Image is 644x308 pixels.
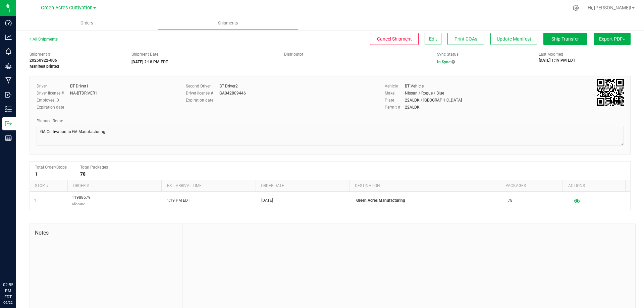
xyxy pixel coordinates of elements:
th: Destination [350,180,500,192]
p: Green Acres Manufacturing [356,197,500,204]
inline-svg: Analytics [5,34,12,41]
strong: Manifest printed [30,64,59,69]
button: Ship Transfer [543,33,587,45]
inline-svg: Dashboard [5,19,12,26]
span: Shipment # [30,51,121,57]
p: 09/22 [3,300,13,305]
span: Orders [71,20,102,26]
span: 1 [34,197,36,204]
span: 11988679 [72,194,91,207]
th: Order date [256,180,350,192]
button: Cancel Shipment [370,33,419,45]
label: Employee ID [37,97,70,103]
button: Export PDF [594,33,631,45]
div: BT Vehicle [405,83,424,89]
span: In Sync [437,60,450,64]
th: Stop # [30,180,67,192]
strong: [DATE] 2:18 PM EDT [131,60,168,64]
iframe: Resource center [7,254,27,274]
p: Allocated [72,201,91,207]
label: Vehicle [385,83,405,89]
strong: 1 [35,171,38,177]
span: Planned Route [37,119,63,123]
span: 1:19 PM EDT [167,197,190,204]
span: Ship Transfer [551,36,579,42]
span: Shipments [209,20,247,26]
inline-svg: Reports [5,135,12,141]
inline-svg: Grow [5,63,12,69]
div: Nissan / Rogue / Blue [405,90,444,96]
span: [DATE] [261,197,273,204]
span: Total Order/Stops [35,165,67,170]
span: Cancel Shipment [377,36,412,42]
button: Update Manifest [490,33,537,45]
strong: 20250922-006 [30,58,57,63]
label: Make [385,90,405,96]
th: Est. arrival time [161,180,255,192]
strong: --- [284,60,289,64]
a: Orders [16,16,157,30]
span: Update Manifest [497,36,531,42]
span: 78 [508,197,513,204]
th: Actions [562,180,625,192]
inline-svg: Inbound [5,91,12,98]
button: Print COAs [447,33,484,45]
inline-svg: Monitoring [5,48,12,55]
label: Distributor [284,51,303,57]
label: Driver [37,83,70,89]
div: 22ALDK [405,104,420,110]
div: Manage settings [572,5,580,11]
p: 02:55 PM EDT [3,282,13,300]
div: GA042809446 [219,90,246,96]
label: Last Modified [539,51,563,57]
label: Plate [385,97,405,103]
span: Hi, [PERSON_NAME]! [588,5,631,10]
label: Driver license # [37,90,70,96]
th: Order # [67,180,161,192]
button: Edit [425,33,441,45]
inline-svg: Inventory [5,106,12,113]
span: Green Acres Cultivation [41,5,93,11]
label: Permit # [385,104,405,110]
qrcode: 20250922-006 [597,79,624,106]
span: Notes [35,229,177,237]
label: Second Driver [186,83,219,89]
inline-svg: Manufacturing [5,77,12,84]
strong: 78 [80,171,86,177]
div: NA-BTDRIVER1 [70,90,97,96]
label: Expiration date [186,97,219,103]
a: All Shipments [30,37,58,42]
span: Total Packages [80,165,108,170]
img: Scan me! [597,79,624,106]
span: Edit [429,36,437,42]
label: Sync Status [437,51,459,57]
inline-svg: Outbound [5,120,12,127]
span: Print COAs [454,36,477,42]
label: Shipment Date [131,51,158,57]
label: Expiration date [37,104,70,110]
div: BT Driver1 [70,83,89,89]
div: 22ALDK / [GEOGRAPHIC_DATA] [405,97,462,103]
a: Shipments [157,16,299,30]
label: Driver license # [186,90,219,96]
span: Export PDF [599,36,625,42]
div: BT Driver2 [219,83,238,89]
strong: [DATE] 1:19 PM EDT [539,58,575,63]
th: Packages [500,180,562,192]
